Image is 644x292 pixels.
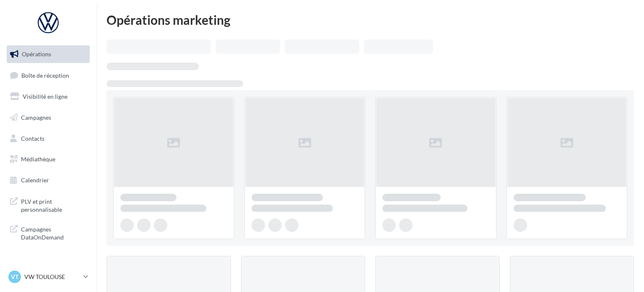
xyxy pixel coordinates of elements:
a: Boîte de réception [5,66,91,84]
a: VT VW TOULOUSE [7,269,90,285]
p: VW TOULOUSE [24,273,80,281]
span: Boîte de réception [21,71,69,79]
span: Contacts [21,134,44,142]
a: PLV et print personnalisable [5,192,91,217]
span: Visibilité en ligne [23,93,68,100]
span: Médiathèque [21,155,55,163]
span: Calendrier [21,176,49,184]
span: PLV et print personnalisable [21,196,86,214]
a: Visibilité en ligne [5,88,91,105]
span: Opérations [22,50,51,58]
a: Opérations [5,45,91,63]
a: Médiathèque [5,150,91,168]
span: Campagnes DataOnDemand [21,224,86,242]
a: Campagnes DataOnDemand [5,220,91,245]
span: Campagnes [21,114,51,121]
span: VT [11,273,18,281]
a: Campagnes [5,109,91,126]
div: Opérations marketing [106,13,634,26]
a: Contacts [5,130,91,147]
a: Calendrier [5,171,91,189]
